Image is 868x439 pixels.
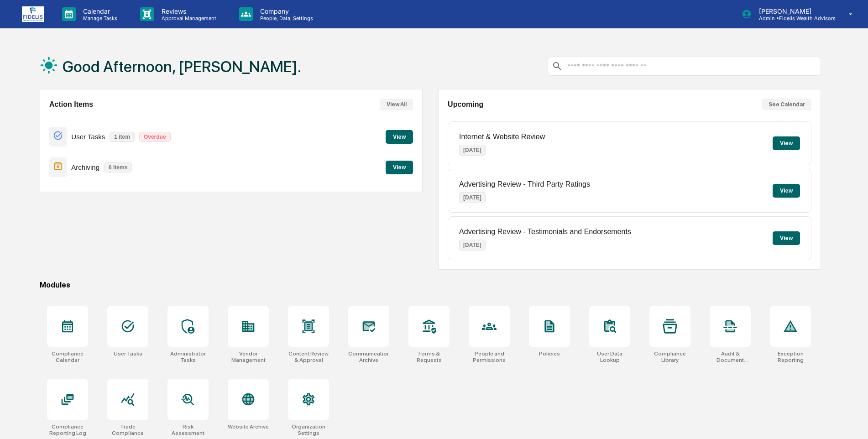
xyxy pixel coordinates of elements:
button: View [773,136,800,150]
div: Audit & Document Logs [710,350,751,363]
p: Advertising Review - Testimonials and Endorsements [459,228,631,236]
button: View [773,184,800,198]
p: [DATE] [459,192,486,203]
p: Manage Tasks [76,15,122,21]
div: Compliance Calendar [47,350,88,363]
div: Vendor Management [228,350,269,363]
a: View [386,162,413,171]
button: View [386,130,413,144]
button: See Calendar [762,99,811,110]
img: logo [22,6,44,22]
h2: Action Items [49,100,93,109]
button: View [773,231,800,245]
p: Overdue [139,132,171,142]
div: Risk Assessment [167,423,209,436]
div: Exception Reporting [770,350,811,363]
p: Advertising Review - Third Party Ratings [459,180,590,188]
div: Website Archive [228,423,269,430]
div: Administrator Tasks [167,350,209,363]
p: Reviews [154,7,221,15]
p: [DATE] [459,240,486,251]
p: People, Data, Settings [253,15,318,21]
div: Forms & Requests [408,350,450,363]
p: Admin • Fidelis Wealth Advisors [752,15,836,21]
div: Communications Archive [348,350,389,363]
div: People and Permissions [469,350,510,363]
div: User Tasks [114,350,142,357]
p: [DATE] [459,145,486,156]
p: Internet & Website Review [459,133,545,141]
div: Compliance Reporting Log [47,423,88,436]
h1: Good Afternoon, [PERSON_NAME]. [63,57,301,76]
p: Archiving [71,163,99,171]
div: Modules [40,281,821,289]
div: Trade Compliance [107,423,148,436]
p: 1 item [110,132,135,142]
div: Policies [539,350,560,357]
div: Compliance Library [649,350,690,363]
div: Organization Settings [288,423,329,436]
p: Company [253,7,318,15]
p: [PERSON_NAME] [752,7,836,15]
a: View [386,132,413,141]
p: Approval Management [154,15,221,21]
p: Calendar [76,7,122,15]
div: User Data Lookup [589,350,630,363]
h2: Upcoming [448,100,483,109]
p: User Tasks [71,133,105,141]
button: View [386,161,413,174]
p: 6 items [104,162,132,172]
button: View All [380,99,413,110]
div: Content Review & Approval [288,350,329,363]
